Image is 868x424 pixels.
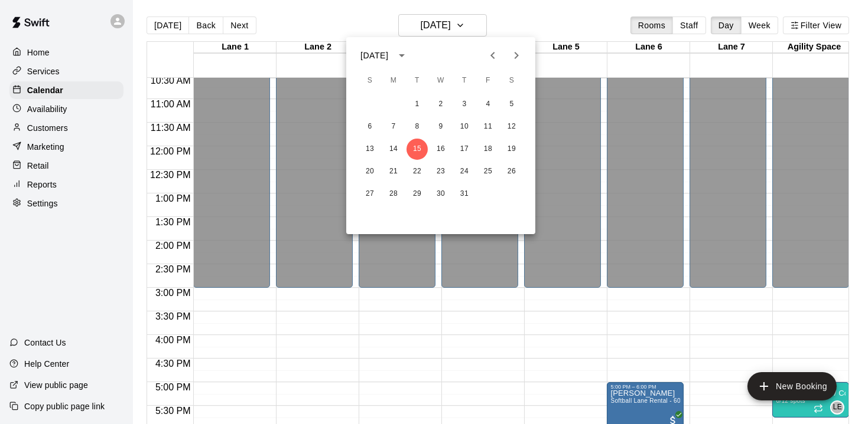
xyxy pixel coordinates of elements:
button: Previous month [481,44,505,67]
button: calendar view is open, switch to year view [392,45,412,65]
button: 26 [501,161,522,182]
button: 14 [383,139,404,160]
span: Friday [477,69,499,93]
button: 30 [430,183,451,205]
button: 31 [454,183,475,205]
span: Thursday [454,69,475,93]
button: 13 [359,139,381,160]
span: Monday [383,69,404,93]
button: 25 [477,161,499,182]
button: 21 [383,161,404,182]
span: Tuesday [407,69,428,93]
span: Saturday [501,69,522,93]
span: Sunday [359,69,381,93]
button: 12 [501,116,522,137]
button: 9 [430,116,451,137]
button: 28 [383,183,404,205]
button: 11 [477,116,499,137]
button: 7 [383,116,404,137]
button: 19 [501,139,522,160]
button: 4 [477,94,499,115]
button: 23 [430,161,451,182]
button: 22 [407,161,428,182]
div: [DATE] [360,50,388,62]
button: 29 [407,183,428,205]
button: 27 [359,183,381,205]
button: 2 [430,94,451,115]
button: 5 [501,94,522,115]
button: 18 [477,139,499,160]
button: 16 [430,139,451,160]
button: 15 [407,139,428,160]
span: Wednesday [430,69,451,93]
button: 3 [454,94,475,115]
button: 24 [454,161,475,182]
button: 8 [407,116,428,137]
button: 1 [407,94,428,115]
button: Next month [505,44,528,67]
button: 17 [454,139,475,160]
button: 6 [359,116,381,137]
button: 20 [359,161,381,182]
button: 10 [454,116,475,137]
